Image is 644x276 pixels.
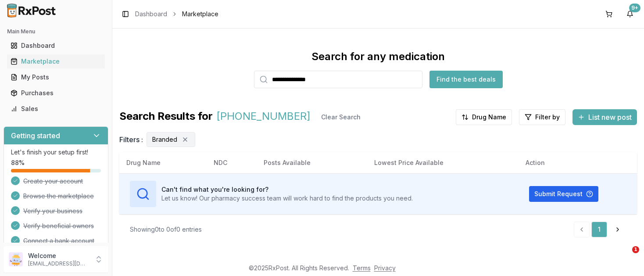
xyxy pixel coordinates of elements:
span: Drug Name [472,113,506,122]
span: Verify beneficial owners [23,222,94,230]
img: User avatar [9,252,23,266]
a: Dashboard [7,38,105,54]
h3: Getting started [11,130,60,141]
span: Search Results for [119,109,213,125]
a: List new post [572,114,637,122]
button: Submit Request [529,186,598,202]
a: Marketplace [7,54,105,69]
th: Drug Name [119,152,207,173]
th: Action [519,152,637,173]
div: My Posts [11,73,101,82]
img: RxPost Logo [4,4,60,18]
a: Terms [353,264,371,272]
a: 1 [591,222,607,237]
iframe: Intercom live chat [614,246,635,267]
button: My Posts [4,70,108,84]
a: Purchases [7,85,105,101]
span: Branded [152,135,177,144]
div: Sales [11,104,101,113]
span: Verify your business [23,207,82,215]
button: Purchases [4,86,108,100]
nav: breadcrumb [135,10,218,18]
span: Filter by [535,113,560,122]
span: [PHONE_NUMBER] [216,109,311,125]
p: Let's finish your setup first! [11,148,101,157]
div: Showing 0 to 0 of 0 entries [130,225,202,234]
button: Find the best deals [429,71,503,88]
span: List new post [588,112,632,122]
button: Dashboard [4,39,108,53]
th: Posts Available [257,152,367,173]
div: 9+ [629,4,640,12]
span: Create your account [23,177,83,186]
div: Marketplace [11,57,101,66]
h3: Can't find what you're looking for? [161,185,413,194]
button: Sales [4,102,108,116]
div: Purchases [11,89,101,97]
span: 88 % [11,158,25,167]
th: Lowest Price Available [367,152,518,173]
a: Privacy [374,264,396,272]
th: NDC [207,152,257,173]
button: Marketplace [4,54,108,68]
button: List new post [572,109,637,125]
div: Search for any medication [311,50,445,64]
button: 9+ [623,7,637,21]
p: Welcome [28,251,89,260]
p: [EMAIL_ADDRESS][DOMAIN_NAME] [28,260,89,267]
a: Dashboard [135,10,167,18]
span: Browse the marketplace [23,192,94,201]
span: Connect a bank account [23,237,94,245]
button: Filter by [519,109,565,125]
button: Clear Search [314,109,368,125]
button: Drug Name [456,109,512,125]
a: Go to next page [609,222,626,237]
button: Remove Branded filter [181,135,190,144]
p: Let us know! Our pharmacy success team will work hard to find the products you need. [161,194,413,203]
a: Sales [7,101,105,117]
div: Dashboard [11,41,101,50]
span: Filters : [119,134,143,145]
span: Marketplace [182,10,218,18]
a: My Posts [7,69,105,85]
h2: Main Menu [7,28,105,35]
span: 1 [632,246,639,253]
nav: pagination [574,222,626,237]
